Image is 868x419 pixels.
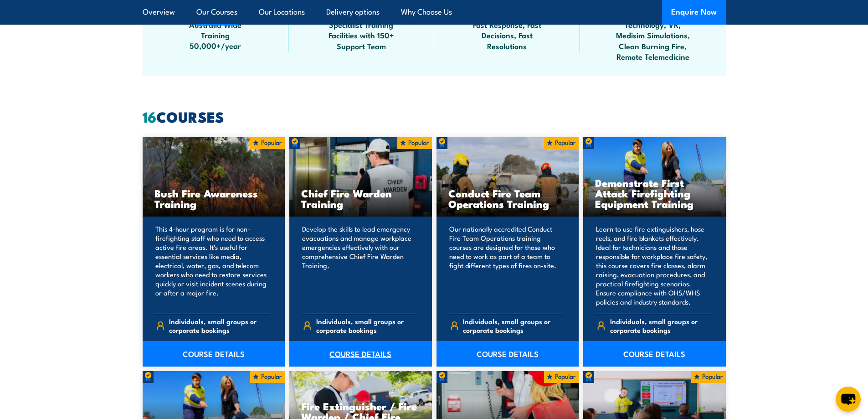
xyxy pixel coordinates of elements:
a: COURSE DETAILS [289,341,432,367]
h3: Chief Fire Warden Training [301,188,420,209]
h2: COURSES [143,110,726,123]
h3: Bush Fire Awareness Training [154,188,273,209]
a: COURSE DETAILS [583,341,726,367]
span: Specialist Training Facilities with 150+ Support Team [320,19,402,51]
p: Develop the skills to lead emergency evacuations and manage workplace emergencies effectively wit... [302,224,416,306]
h3: Conduct Fire Team Operations Training [448,188,567,209]
span: Individuals, small groups or corporate bookings [169,317,269,334]
h3: Demonstrate First Attack Firefighting Equipment Training [595,177,714,209]
span: Individuals, small groups or corporate bookings [316,317,416,334]
strong: 16 [143,105,156,128]
span: Individuals, small groups or corporate bookings [610,317,710,334]
button: chat-button [836,387,861,412]
p: This 4-hour program is for non-firefighting staff who need to access active fire areas. It's usef... [155,224,270,306]
span: Technology, VR, Medisim Simulations, Clean Burning Fire, Remote Telemedicine [612,19,694,62]
span: Fast Response, Fast Decisions, Fast Resolutions [466,19,548,51]
p: Learn to use fire extinguishers, hose reels, and fire blankets effectively. Ideal for technicians... [596,224,710,306]
span: Individuals, small groups or corporate bookings [463,317,563,334]
a: COURSE DETAILS [143,341,285,367]
p: Our nationally accredited Conduct Fire Team Operations training courses are designed for those wh... [449,224,564,306]
span: Australia Wide Training 50,000+/year [175,19,257,51]
a: COURSE DETAILS [437,341,579,367]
